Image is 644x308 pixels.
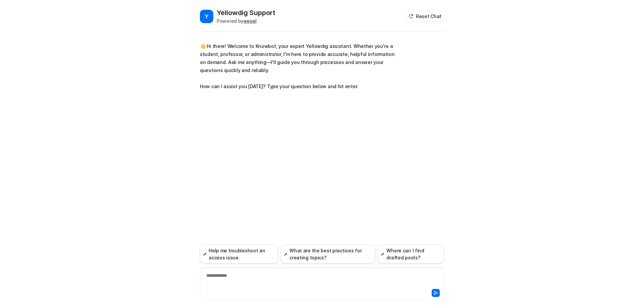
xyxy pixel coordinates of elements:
[217,8,275,17] h2: Yellowdig Support
[407,11,444,21] button: Reset Chat
[200,42,396,90] p: 👋 Hi there! Welcome to Knowbot, your expert Yellowdig assistant. Whether you're a student, profes...
[217,17,275,24] div: Powered by
[200,245,278,263] button: Help me troubleshoot an access issue.
[378,245,444,263] button: Where can I find drafted posts?
[244,18,257,24] b: eesel
[281,245,375,263] button: What are the best practices for creating topics?
[200,10,213,23] span: Y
